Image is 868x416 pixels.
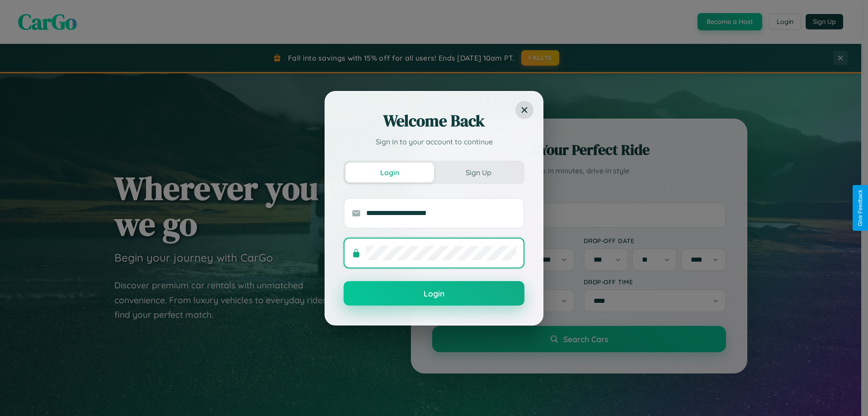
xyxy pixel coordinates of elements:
div: Give Feedback [857,190,863,226]
button: Login [345,163,434,182]
h2: Welcome Back [344,110,524,132]
button: Sign Up [434,163,523,182]
button: Login [344,281,524,306]
p: Sign in to your account to continue [344,136,524,147]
